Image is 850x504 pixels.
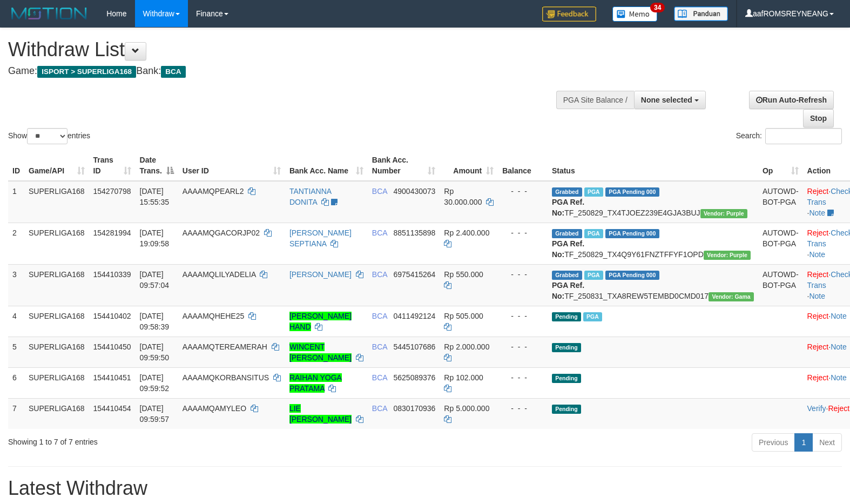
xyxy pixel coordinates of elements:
[140,404,170,424] span: [DATE] 09:59:57
[178,150,285,181] th: User ID: activate to sort column ascending
[548,181,758,223] td: TF_250829_TX4TJOEZ239E4GJA3BUJ
[140,342,170,362] span: [DATE] 09:59:50
[24,264,89,306] td: SUPERLIGA168
[440,150,498,181] th: Amount: activate to sort column ascending
[809,250,825,259] a: Note
[831,373,847,382] a: Note
[641,96,692,104] span: None selected
[803,109,834,127] a: Stop
[548,150,758,181] th: Status
[372,312,387,320] span: BCA
[605,229,659,238] span: PGA Pending
[736,128,842,144] label: Search:
[183,342,267,351] span: AAAAMQTEREAMERAH
[552,187,582,197] span: Grabbed
[502,372,543,383] div: - - -
[93,312,131,320] span: 154410402
[704,251,751,260] span: Vendor URL: https://trx4.1velocity.biz
[444,270,483,279] span: Rp 550.000
[8,39,556,61] h1: Withdraw List
[8,367,24,398] td: 6
[8,66,556,77] h4: Game: Bank:
[502,311,543,321] div: - - -
[758,223,803,264] td: AUTOWD-BOT-PGA
[372,187,387,196] span: BCA
[709,292,754,301] span: Vendor URL: https://trx31.1velocity.biz
[552,239,584,259] b: PGA Ref. No:
[140,373,170,393] span: [DATE] 09:59:52
[812,433,842,452] a: Next
[24,337,89,367] td: SUPERLIGA168
[831,342,847,351] a: Note
[700,209,747,218] span: Vendor URL: https://trx4.1velocity.biz
[183,404,246,413] span: AAAAMQAMYLEO
[24,181,89,223] td: SUPERLIGA168
[807,270,829,279] a: Reject
[556,91,634,109] div: PGA Site Balance /
[393,229,435,237] span: Copy 8851135898 to clipboard
[444,312,483,320] span: Rp 505.000
[828,404,849,413] a: Reject
[765,128,842,144] input: Search:
[93,404,131,413] span: 154410454
[24,367,89,398] td: SUPERLIGA168
[183,373,269,382] span: AAAAMQKORBANSITUS
[809,209,825,217] a: Note
[140,270,170,290] span: [DATE] 09:57:04
[831,312,847,320] a: Note
[752,433,795,452] a: Previous
[502,227,543,238] div: - - -
[807,373,829,382] a: Reject
[758,181,803,223] td: AUTOWD-BOT-PGA
[809,292,825,300] a: Note
[289,270,352,279] a: [PERSON_NAME]
[584,271,603,280] span: Marked by aafsoycanthlai
[807,404,826,413] a: Verify
[8,150,24,181] th: ID
[89,150,136,181] th: Trans ID: activate to sort column ascending
[289,342,352,362] a: WINCENT [PERSON_NAME]
[552,312,581,321] span: Pending
[8,398,24,429] td: 7
[807,187,829,196] a: Reject
[758,264,803,306] td: AUTOWD-BOT-PGA
[24,306,89,337] td: SUPERLIGA168
[289,187,332,206] a: TANTIANNA DONITA
[807,229,829,237] a: Reject
[444,404,489,413] span: Rp 5.000.000
[552,281,584,300] b: PGA Ref. No:
[93,229,131,237] span: 154281994
[289,312,352,331] a: [PERSON_NAME] HAND
[444,187,482,206] span: Rp 30.000.000
[372,270,387,279] span: BCA
[8,5,90,22] img: MOTION_logo.png
[93,187,131,196] span: 154270798
[140,312,170,331] span: [DATE] 09:58:39
[552,374,581,383] span: Pending
[393,342,435,351] span: Copy 5445107686 to clipboard
[548,264,758,306] td: TF_250831_TXA8REW5TEMBD0CMD017
[548,223,758,264] td: TF_250829_TX4Q9Y61FNZTFFYF1OPD
[183,270,256,279] span: AAAAMQLILYADELIA
[674,6,728,21] img: panduan.png
[8,432,346,447] div: Showing 1 to 7 of 7 entries
[183,312,244,320] span: AAAAMQHEHE25
[8,478,842,499] h1: Latest Withdraw
[8,128,90,144] label: Show entries
[285,150,368,181] th: Bank Acc. Name: activate to sort column ascending
[393,373,435,382] span: Copy 5625089376 to clipboard
[749,91,834,109] a: Run Auto-Refresh
[807,342,829,351] a: Reject
[583,312,602,321] span: Marked by aafsoycanthlai
[136,150,178,181] th: Date Trans.: activate to sort column descending
[634,91,706,109] button: None selected
[650,3,665,12] span: 34
[498,150,548,181] th: Balance
[183,229,260,237] span: AAAAMQGACORJP02
[93,373,131,382] span: 154410451
[372,229,387,237] span: BCA
[8,181,24,223] td: 1
[393,404,435,413] span: Copy 0830170936 to clipboard
[502,403,543,414] div: - - -
[444,342,489,351] span: Rp 2.000.000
